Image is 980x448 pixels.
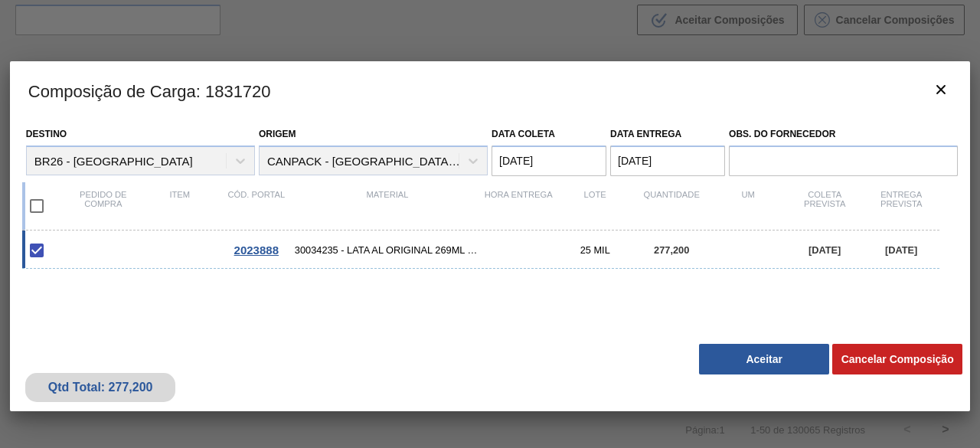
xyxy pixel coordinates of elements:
[234,244,279,257] span: 2023888
[37,381,165,394] div: Qtd Total: 277,200
[557,190,633,222] div: Lote
[710,190,786,222] div: UM
[26,129,67,139] label: Destino
[295,190,480,222] div: Material
[832,344,962,374] button: Cancelar Composição
[492,146,606,176] input: dd/mm/yyyy
[492,129,555,139] label: Data coleta
[610,146,725,176] input: dd/mm/yyyy
[863,190,939,222] div: Entrega Prevista
[633,190,710,222] div: Quantidade
[885,244,917,256] span: [DATE]
[65,190,142,222] div: Pedido de compra
[218,244,295,257] div: Ir para o Pedido
[10,61,970,119] h3: Composição de Carga : 1831720
[259,129,296,139] label: Origem
[729,123,958,146] label: Obs. do Fornecedor
[786,190,863,222] div: Coleta Prevista
[808,244,841,256] span: [DATE]
[218,190,295,222] div: Cód. Portal
[295,244,480,256] span: 30034235 - LATA AL ORIGINAL 269ML MP BRILHO
[557,244,633,256] div: 25 MIL
[699,344,829,374] button: Aceitar
[480,190,557,222] div: Hora Entrega
[142,190,218,222] div: Item
[610,129,681,139] label: Data entrega
[654,244,689,256] span: 277,200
